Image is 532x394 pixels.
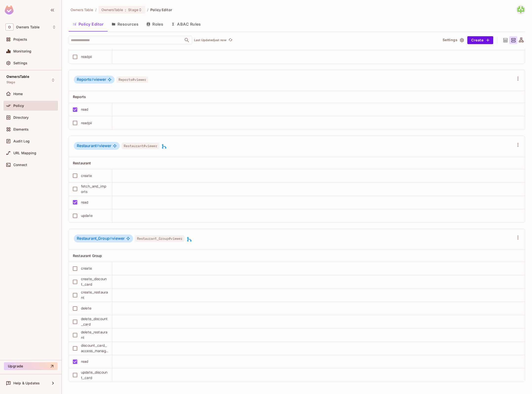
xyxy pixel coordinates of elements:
span: the active workspace [71,7,93,12]
span: Restaurant_Group#viewer [135,235,184,242]
span: Monitoring [13,49,32,53]
span: viewer [77,77,106,82]
div: update [81,213,93,218]
img: Vardan [517,6,525,14]
div: delete_discount_card [81,316,108,327]
span: Restaurant#viewer [122,143,159,149]
li: / [95,7,97,12]
span: Help & Updates [13,381,40,385]
span: O [5,23,14,31]
div: read [81,200,88,205]
div: create_restaurant [81,290,108,300]
div: create [81,173,92,178]
span: Click to refresh data [226,37,233,43]
button: Roles [142,18,167,30]
span: Reports [77,77,94,82]
span: Reports [73,95,86,99]
div: readpii [81,54,92,59]
span: : [125,8,126,12]
p: Last Updated just now [194,38,226,42]
span: OwnersTable [101,7,123,12]
span: OwnersTable [6,75,29,79]
span: Elements [13,127,29,131]
span: Restaurant Group [73,254,102,258]
span: Home [13,92,23,96]
button: Open [183,37,190,44]
span: # [110,236,112,241]
button: Policy Editor [69,18,108,30]
span: Stage [6,80,15,84]
div: update_discount_card [81,370,108,380]
span: Policy Editor [150,7,172,12]
span: Reports#viewer [117,76,148,83]
div: create_discount_card [81,276,108,287]
button: Resources [108,18,142,30]
span: # [91,77,94,82]
div: discount_card_access_management [81,343,108,354]
span: Settings [13,61,27,65]
div: readpii [81,120,92,126]
span: Workspace: Owners Table [16,25,39,29]
span: Audit Log [13,139,30,143]
div: fetch_and_imports [81,184,108,194]
span: Projects [13,37,27,41]
span: refresh [228,38,233,43]
img: SReyMgAAAABJRU5ErkJggg== [5,5,14,15]
span: Restaurant [77,143,99,148]
div: read [81,107,88,112]
button: Upgrade [4,362,58,370]
span: URL Mapping [13,151,36,155]
button: Create [467,36,493,44]
li: / [147,7,148,12]
span: Restaurant_Group [77,236,112,241]
button: Settings [441,36,465,44]
div: read [81,359,88,364]
span: Connect [13,163,27,167]
span: viewer [77,143,111,148]
span: Directory [13,116,29,120]
span: # [97,143,99,148]
div: create [81,266,92,271]
span: Policy [13,104,24,108]
div: delete_restaurant [81,329,108,340]
button: refresh [227,37,233,43]
span: viewer [77,236,125,241]
span: Restaurant [73,161,91,165]
button: ABAC Rules [167,18,205,30]
span: Stage [128,7,138,12]
div: delete [81,306,91,311]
